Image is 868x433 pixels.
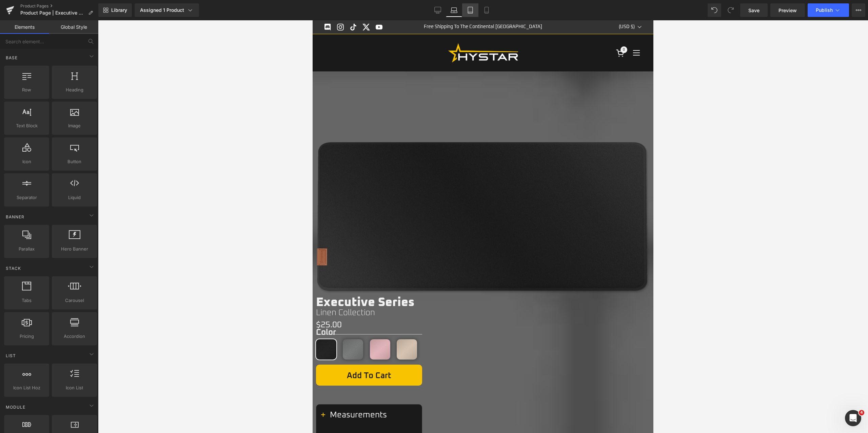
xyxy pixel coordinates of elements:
img: Linen Collection [3,122,337,274]
span: Button [54,158,95,165]
span: Hero Banner [54,245,95,253]
span: Linen Collection [3,288,62,298]
span: Parallax [6,245,47,253]
a: Product Pages [20,3,98,9]
span: Tabs [6,297,47,304]
a: Desktop [430,3,446,17]
a: Mobile [478,3,495,17]
button: (USD $) [306,3,329,10]
label: Color [3,307,110,319]
span: Icon List Hoz [6,384,47,391]
span: Row [6,86,47,93]
a: Global Style [49,20,98,34]
p: Material [17,411,96,423]
button: Publish [808,3,849,17]
button: Add To Cart [3,344,110,365]
iframe: Intercom live chat [845,410,861,426]
span: Separator [6,194,47,201]
span: List [5,352,17,359]
a: New Library [98,3,132,17]
span: Icon [6,158,47,165]
span: Accordion [54,333,95,340]
span: Library [111,7,127,13]
button: Undo [708,3,721,17]
span: Product Page | Executive Series | Linen [20,10,85,16]
a: Laptop [446,3,462,17]
span: Publish [816,7,833,13]
span: Module [5,404,26,410]
span: (USD $) [306,4,322,9]
span: Base [5,55,18,61]
span: Add To Cart [34,351,79,360]
span: Pricing [6,333,47,340]
span: Icon List [54,384,95,391]
a: Tablet [462,3,478,17]
span: Heading [54,86,95,93]
button: More [852,3,865,17]
span: Carousel [54,297,95,304]
span: 4 [859,410,864,415]
a: Free Shipping To The Continental [GEOGRAPHIC_DATA] [111,4,230,9]
span: Liquid [54,194,95,201]
span: Preview [778,7,797,14]
button: Redo [724,3,737,17]
h1: Executive Series [3,276,110,288]
span: Text Block [6,122,47,129]
span: Save [748,7,759,14]
span: $25.00 [3,301,29,309]
div: Assigned 1 Product [140,7,194,14]
p: Measurements [17,389,96,401]
span: Banner [5,214,25,220]
a: Preview [770,3,805,17]
span: Image [54,122,95,129]
span: Stack [5,265,22,272]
